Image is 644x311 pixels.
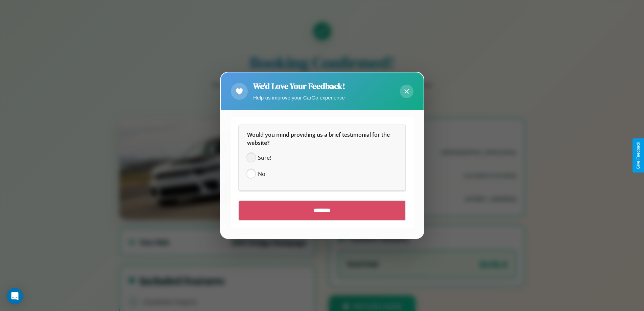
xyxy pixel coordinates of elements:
p: Help us improve your CarGo experience [253,93,345,102]
div: Give Feedback [636,142,641,169]
span: No [258,170,265,178]
span: Sure! [258,154,271,162]
span: Would you mind providing us a brief testimonial for the website? [247,131,391,147]
h2: We'd Love Your Feedback! [253,81,345,92]
div: Open Intercom Messenger [7,288,23,304]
